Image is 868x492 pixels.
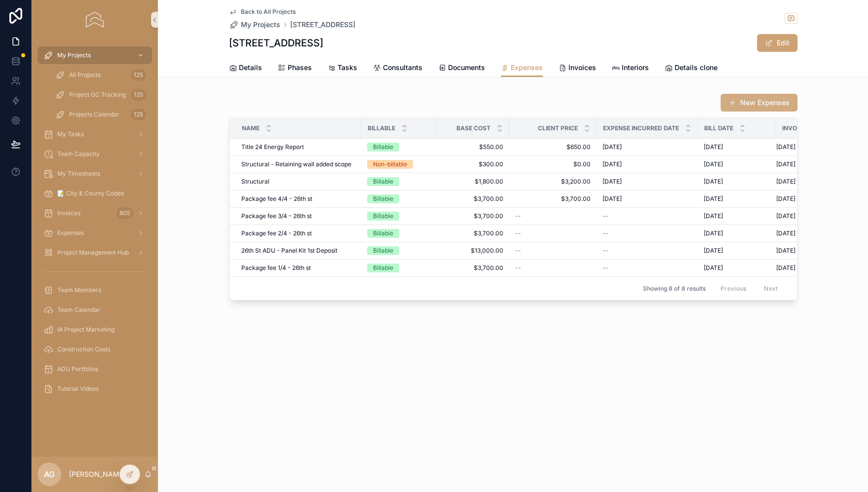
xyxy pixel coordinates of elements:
a: -- [603,247,692,255]
div: Billable [373,177,393,186]
a: Billable [367,143,429,151]
a: [DATE] [776,264,838,272]
a: -- [515,247,591,255]
a: Details [229,59,262,78]
a: $1,800.00 [441,178,503,186]
a: Team Capacity [38,145,152,163]
div: scrollable content [32,39,158,411]
div: Billable [373,246,393,255]
a: Invoices805 [38,204,152,222]
a: [DATE] [776,229,838,237]
a: [DATE] [776,195,838,203]
span: Project Management Hub [57,249,129,257]
a: $13,000.00 [441,247,503,255]
span: [DATE] [704,178,723,186]
span: Client Price [538,124,578,132]
span: [DATE] [776,212,795,220]
span: $650.00 [515,143,591,151]
a: My Projects [229,20,280,30]
a: Package fee 1/4 - 26th st [241,264,355,272]
span: -- [515,212,521,220]
a: [DATE] [704,195,770,203]
a: $3,700.00 [441,229,503,237]
img: App logo [86,12,103,28]
h1: [STREET_ADDRESS] [229,36,323,50]
span: [STREET_ADDRESS] [290,20,355,30]
span: 📝 City & County Codes [57,189,124,197]
span: -- [515,264,521,272]
span: Team Calendar [57,306,100,314]
span: [DATE] [776,195,795,203]
span: [DATE] [776,247,795,255]
span: Projects Calendar [69,111,119,118]
a: $0.00 [515,160,591,168]
a: Projects Calendar125 [49,106,152,123]
div: 125 [131,89,146,101]
a: [DATE] [603,178,692,186]
span: Construction Costs [57,345,111,353]
a: $3,700.00 [441,212,503,220]
a: [DATE] [776,178,838,186]
a: -- [515,229,591,237]
a: 26th St ADU - Panel Kit 1st Deposit [241,247,355,255]
a: [DATE] [603,195,692,203]
a: -- [603,212,692,220]
span: Name [242,124,260,132]
a: Project Management Hub [38,244,152,262]
a: $3,200.00 [515,178,591,186]
span: $3,700.00 [515,195,591,203]
a: Back to All Projects [229,8,296,16]
a: [DATE] [704,212,770,220]
span: [DATE] [603,178,622,186]
span: [DATE] [704,212,723,220]
a: Billable [367,229,429,238]
a: Billable [367,246,429,255]
a: Structural [241,178,355,186]
a: Construction Costs [38,341,152,358]
a: $550.00 [441,143,503,151]
span: IA Project Marketing [57,326,114,334]
a: [DATE] [776,160,838,168]
span: Details [239,63,262,73]
a: Billable [367,177,429,186]
span: [DATE] [704,195,723,203]
a: [DATE] [603,160,692,168]
a: New Expenses [720,94,797,112]
a: 📝 City & County Codes [38,185,152,202]
a: [DATE] [603,143,692,151]
span: Interiors [622,63,649,73]
span: [DATE] [776,178,795,186]
span: Consultants [383,63,422,73]
a: -- [515,264,591,272]
a: [DATE] [704,264,770,272]
span: Bill Date [704,124,733,132]
span: My Projects [57,51,91,59]
span: My Timesheets [57,170,100,178]
a: Billable [367,212,429,221]
span: [DATE] [704,160,723,168]
span: -- [603,247,608,255]
span: Expenses [57,229,84,237]
span: $3,700.00 [441,264,503,272]
span: [DATE] [603,160,622,168]
div: Billable [373,229,393,238]
span: [DATE] [776,229,795,237]
span: [DATE] [704,264,723,272]
span: -- [515,247,521,255]
a: -- [515,212,591,220]
a: $3,700.00 [441,195,503,203]
span: [DATE] [704,247,723,255]
a: All Projects125 [49,66,152,84]
a: My Projects [38,46,152,64]
span: My Tasks [57,130,84,138]
span: Team Capacity [57,150,100,158]
span: Base Cost [456,124,491,132]
a: [DATE] [704,178,770,186]
span: All Projects [69,71,101,79]
span: $300.00 [441,160,503,168]
div: 805 [116,207,133,219]
a: [DATE] [704,143,770,151]
a: [DATE] [776,212,838,220]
